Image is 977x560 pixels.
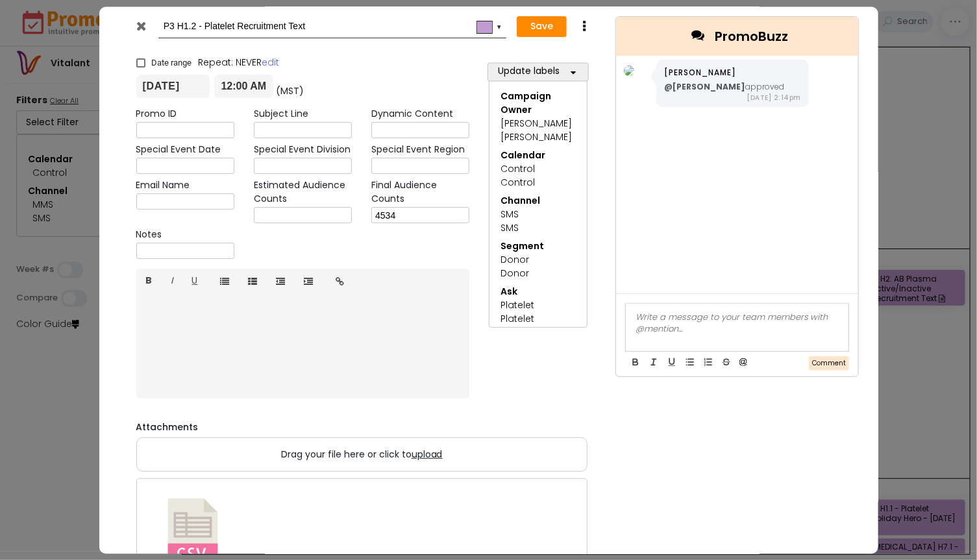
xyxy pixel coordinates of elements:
[136,75,210,99] input: From date
[501,267,575,281] div: Donor
[501,90,575,117] div: Campaign Owner
[501,299,575,313] div: Platelet
[295,269,323,294] a: Indent
[136,108,177,121] label: Promo ID
[624,66,634,76] img: Chicago_Headshot.png
[809,356,849,371] button: Comment
[664,67,801,82] div: [PERSON_NAME]
[501,195,575,208] div: Channel
[501,131,575,145] div: [PERSON_NAME]
[747,93,801,103] span: [DATE] 2:14pm
[254,108,308,121] label: Subject Line
[162,269,183,294] a: I
[501,240,575,254] div: Segment
[211,269,240,294] a: Unordered list
[327,269,354,294] a: Insert link
[715,27,789,46] span: PromoBuzz
[214,75,273,99] input: Start time
[182,269,208,294] a: U
[664,82,801,93] div: approved
[136,143,221,157] label: Special Event Date
[136,228,162,242] label: Notes
[371,179,469,206] label: Final Audience Counts
[501,149,575,163] div: Calendar
[501,313,575,326] div: Platelet
[136,269,162,294] a: B
[254,179,352,206] label: Estimated Audience Counts
[371,108,453,121] label: Dynamic Content
[273,75,303,98] div: (MST)
[137,439,587,472] label: Drag your file here or click to
[152,58,192,69] span: Date range
[501,163,575,177] div: Control
[501,208,575,222] div: SMS
[501,222,575,236] div: SMS
[136,179,190,193] label: Email Name
[371,143,465,157] label: Special Event Region
[136,422,587,433] h6: Attachments
[254,143,351,157] label: Special Event Division
[412,448,443,461] span: upload
[501,177,575,190] div: Control
[488,63,589,82] button: Update labels
[239,269,267,294] a: Ordered list
[501,117,575,131] div: [PERSON_NAME]
[267,269,295,294] a: Outdent
[199,56,280,69] span: Repeat: NEVER
[501,286,575,299] div: Ask
[262,56,280,69] a: edit
[501,254,575,267] div: Donor
[664,82,745,93] b: @[PERSON_NAME]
